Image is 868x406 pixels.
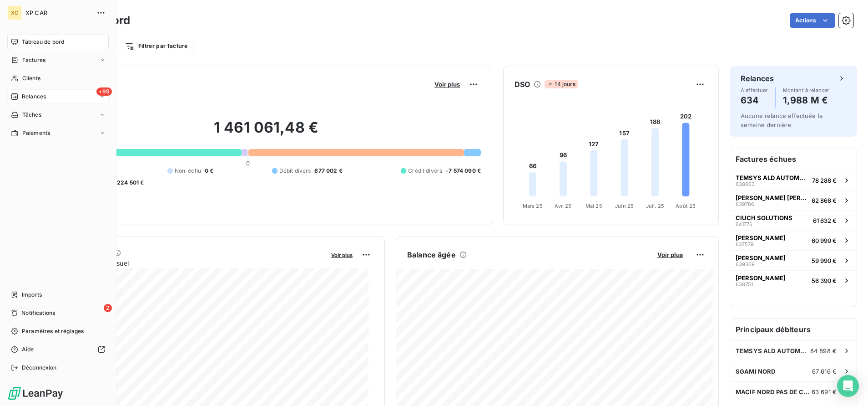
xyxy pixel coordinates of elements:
span: 78 288 € [812,177,837,184]
a: Aide [7,342,109,357]
span: Voir plus [657,251,683,258]
tspan: Juil. 25 [646,203,664,209]
span: Paiements [22,129,50,137]
span: Voir plus [434,81,460,88]
span: 61 632 € [813,217,837,224]
span: 56 390 € [812,277,837,284]
span: 67 616 € [812,368,837,375]
span: Clients [22,74,40,82]
span: Crédit divers [408,167,442,175]
span: 60 990 € [812,237,837,244]
span: 2 [104,304,112,312]
button: [PERSON_NAME]63936959 990 € [730,250,857,270]
tspan: Juin 25 [615,203,634,209]
span: [PERSON_NAME] [736,274,786,282]
a: Tâches [7,108,109,122]
span: SGAMI NORD [736,368,776,375]
span: Montant à relancer [783,87,829,93]
span: TEMSYS ALD AUTOMOTIVE [736,347,810,355]
a: Paiements [7,126,109,140]
span: Non-échu [175,167,201,175]
span: [PERSON_NAME] [736,234,786,242]
a: +99Relances [7,89,109,104]
button: [PERSON_NAME]63875156 390 € [730,270,857,290]
button: [PERSON_NAME] [PERSON_NAME]63978662 868 € [730,190,857,210]
button: Voir plus [328,251,355,259]
span: Factures [22,56,45,64]
h6: Relances [741,73,774,84]
span: XP CAR [25,9,91,16]
span: Aide [22,345,34,354]
span: 641776 [736,221,752,227]
span: Paramètres et réglages [22,327,84,335]
a: Factures [7,53,109,67]
span: 59 990 € [812,257,837,264]
h6: Balance âgée [407,249,456,260]
span: Voir plus [331,252,353,258]
span: CIUCH SOLUTIONS [736,214,792,221]
span: 62 868 € [812,197,837,204]
span: 0 € [205,167,213,175]
span: MACIF NORD PAS DE CALAIS [736,388,812,396]
span: Notifications [21,309,55,317]
span: Chiffre d'affaires mensuel [51,258,325,268]
span: Débit divers [279,167,311,175]
span: Aucune relance effectuée la semaine dernière. [741,112,823,128]
a: Paramètres et réglages [7,324,109,339]
a: Imports [7,288,109,302]
h2: 1 461 061,48 € [51,118,481,146]
button: CIUCH SOLUTIONS64177661 632 € [730,210,857,230]
span: 639786 [736,201,754,207]
span: [PERSON_NAME] [736,254,786,262]
tspan: Mars 25 [523,203,543,209]
h6: Factures échues [730,148,857,170]
h6: Principaux débiteurs [730,319,857,340]
span: 63 691 € [812,388,837,396]
tspan: Août 25 [676,203,696,209]
span: 14 jours [545,80,578,88]
span: 638751 [736,282,753,287]
button: Voir plus [432,80,463,88]
tspan: Mai 25 [585,203,602,209]
button: TEMSYS ALD AUTOMOTIVE63806378 288 € [730,170,857,190]
a: Clients [7,71,109,86]
button: Voir plus [655,251,686,259]
a: Tableau de bord [7,35,109,49]
span: -7 574 090 € [446,167,481,175]
span: TEMSYS ALD AUTOMOTIVE [736,174,808,181]
span: À effectuer [741,87,768,93]
div: XC [7,5,22,20]
span: Relances [22,93,46,101]
span: 677 002 € [314,167,342,175]
h4: 634 [741,93,768,108]
span: 638063 [736,181,755,187]
span: 84 898 € [810,347,837,355]
img: Logo LeanPay [7,386,64,401]
span: [PERSON_NAME] [PERSON_NAME] [736,194,808,201]
span: Tâches [22,111,41,119]
span: -224 501 € [114,179,144,187]
span: 0 [246,159,250,167]
div: Open Intercom Messenger [837,375,859,397]
span: Imports [22,291,42,299]
span: 639369 [736,262,755,267]
span: 637579 [736,242,754,247]
button: [PERSON_NAME]63757960 990 € [730,230,857,250]
button: Filtrer par facture [119,39,193,53]
span: Tableau de bord [22,38,64,46]
tspan: Avr. 25 [555,203,571,209]
h4: 1,988 M € [783,93,829,108]
span: Déconnexion [22,364,57,372]
button: Actions [790,13,835,28]
h6: DSO [515,79,530,90]
span: +99 [96,87,112,96]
